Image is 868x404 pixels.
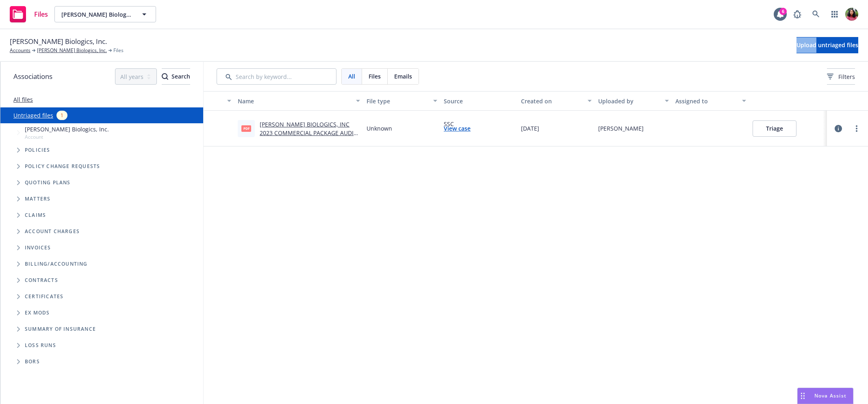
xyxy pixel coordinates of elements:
[25,197,50,201] span: Matters
[217,68,336,85] input: Search by keyword...
[25,229,80,234] span: Account charges
[363,91,441,111] button: File type
[444,124,471,133] a: View case
[598,97,660,105] div: Uploaded by
[598,124,644,133] div: [PERSON_NAME]
[13,111,53,120] a: Untriaged files
[25,213,46,218] span: Claims
[827,72,855,81] span: Filters
[796,41,858,49] span: Upload untriaged files
[798,388,808,404] div: Drag to move
[838,72,855,81] span: Filters
[852,124,861,133] a: more
[595,91,672,111] button: Uploaded by
[238,97,351,105] div: Name
[25,125,109,133] span: [PERSON_NAME] Biologics, Inc.
[0,123,203,256] div: Tree Example
[521,97,583,105] div: Created on
[0,256,203,370] div: Folder Tree Example
[54,6,156,22] button: [PERSON_NAME] Biologics, Inc.
[444,97,514,105] div: Source
[369,72,381,81] span: Files
[827,6,843,22] a: Switch app
[234,91,363,111] button: Name
[845,8,858,21] img: photo
[518,91,595,111] button: Created on
[441,91,518,111] button: Source
[814,392,846,399] span: Nova Assist
[521,124,539,133] span: [DATE]
[25,327,96,332] span: Summary of insurance
[797,388,853,404] button: Nova Assist
[13,71,52,82] span: Associations
[808,6,824,22] a: Search
[10,36,107,47] span: [PERSON_NAME] Biologics, Inc.
[7,3,51,26] a: Files
[672,91,749,111] button: Assigned to
[25,294,63,299] span: Certificates
[25,180,71,185] span: Quoting plans
[796,37,858,53] button: Upload untriaged files
[162,68,190,85] button: SearchSearch
[789,6,805,22] a: Report a Bug
[162,69,190,84] div: Search
[162,73,168,80] svg: Search
[25,343,56,348] span: Loss Runs
[25,262,88,266] span: Billing/Accounting
[394,72,412,81] span: Emails
[753,120,796,137] button: Triage
[25,310,50,315] span: Ex Mods
[25,245,51,250] span: Invoices
[827,68,855,85] button: Filters
[13,96,33,103] a: All files
[56,111,67,120] div: 1
[348,72,355,81] span: All
[241,125,251,131] span: pdf
[675,97,737,105] div: Assigned to
[260,120,357,145] a: [PERSON_NAME] BIOLOGICS, INC 2023 COMMERCIAL PACKAGE AUDIT STATEMENT.pdf
[25,278,58,283] span: Contracts
[779,8,787,15] div: 6
[61,10,132,19] span: [PERSON_NAME] Biologics, Inc.
[25,359,40,364] span: BORs
[113,47,124,54] span: Files
[10,47,30,54] a: Accounts
[37,47,107,54] a: [PERSON_NAME] Biologics, Inc.
[25,164,100,169] span: Policy change requests
[34,11,48,17] span: Files
[25,148,50,153] span: Policies
[25,133,109,140] span: Account
[367,97,428,105] div: File type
